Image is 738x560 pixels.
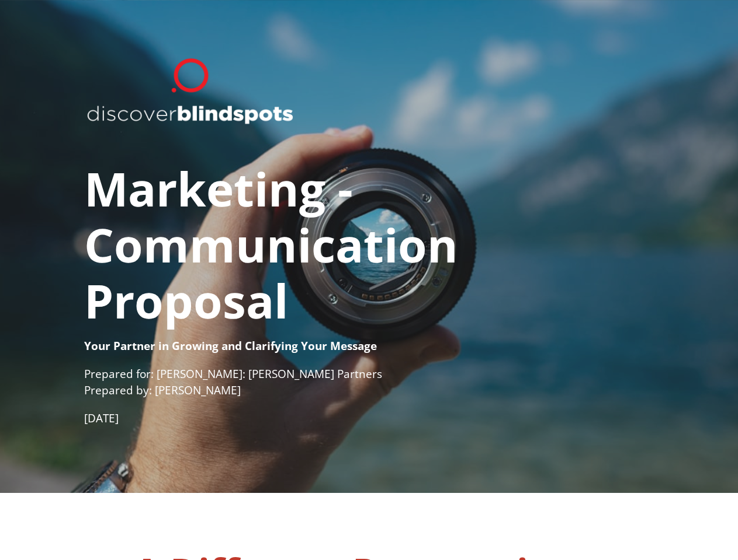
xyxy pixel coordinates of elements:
span: Communication [84,212,458,276]
span: Marketing - [84,156,353,220]
p: [DATE] [84,410,654,438]
span: Proposal [84,268,288,332]
img: I85laVxo2ZK_titQb5wRwhae6gw_VtE43I4IwQ.png [84,55,294,131]
span: Your Partner in Growing and Clarifying Your Message [84,338,377,353]
p: Prepared for: [PERSON_NAME]: [PERSON_NAME] Partners Prepared by: [PERSON_NAME] [84,366,654,410]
